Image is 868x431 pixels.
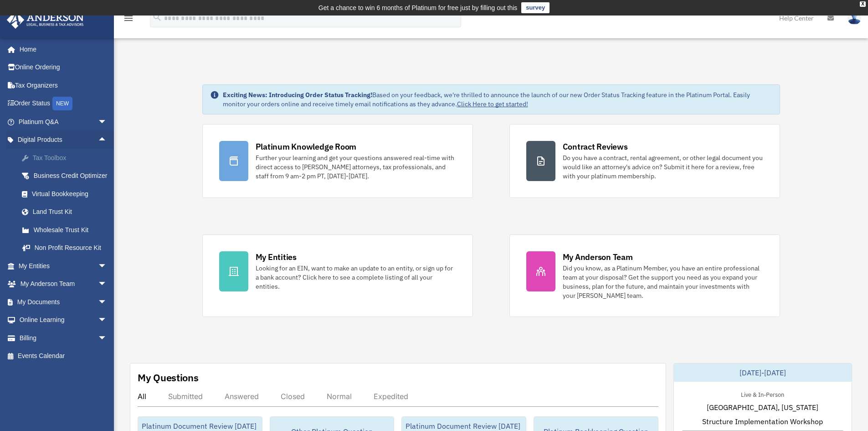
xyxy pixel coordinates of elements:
[225,392,259,401] div: Answered
[98,113,116,131] span: arrow_drop_down
[98,131,116,150] span: arrow_drop_up
[223,90,772,109] div: Based on your feedback, we're thrilled to announce the launch of our new Order Status Tracking fe...
[6,329,121,347] a: Billingarrow_drop_down
[6,58,121,77] a: Online Ordering
[6,76,121,94] a: Tax Organizers
[327,392,352,401] div: Normal
[256,251,297,263] div: My Entities
[318,2,518,13] div: Get a chance to win 6 months of Platinum for free just by filling out this
[13,167,121,185] a: Business Credit Optimizer
[13,203,121,221] a: Land Trust Kit
[509,124,780,198] a: Contract Reviews Do you have a contract, rental agreement, or other legal document you would like...
[32,188,109,200] div: Virtual Bookkeeping
[98,257,116,275] span: arrow_drop_down
[152,12,162,22] i: search
[281,392,305,401] div: Closed
[138,392,146,401] div: All
[457,100,528,108] a: Click Here to get started!
[563,251,633,263] div: My Anderson Team
[32,242,109,254] div: Non Profit Resource Kit
[6,131,121,149] a: Digital Productsarrow_drop_up
[6,311,121,329] a: Online Learningarrow_drop_down
[98,275,116,294] span: arrow_drop_down
[13,149,121,167] a: Tax Toolbox
[707,402,818,413] span: [GEOGRAPHIC_DATA], [US_STATE]
[563,141,628,152] div: Contract Reviews
[223,91,372,99] strong: Exciting News: Introducing Order Status Tracking!
[52,97,72,110] div: NEW
[374,392,408,401] div: Expedited
[6,113,121,131] a: Platinum Q&Aarrow_drop_down
[32,224,109,236] div: Wholesale Trust Kit
[563,153,763,181] div: Do you have a contract, rental agreement, or other legal document you would like an attorney's ad...
[256,264,456,291] div: Looking for an EIN, want to make an update to an entity, or sign up for a bank account? Click her...
[98,311,116,330] span: arrow_drop_down
[860,1,866,7] div: close
[256,153,456,181] div: Further your learning and get your questions answered real-time with direct access to [PERSON_NAM...
[32,206,109,218] div: Land Trust Kit
[98,329,116,348] span: arrow_drop_down
[32,152,109,164] div: Tax Toolbox
[6,257,121,275] a: My Entitiesarrow_drop_down
[13,185,121,203] a: Virtual Bookkeeping
[847,11,861,25] img: User Pic
[4,11,87,29] img: Anderson Advisors Platinum Portal
[138,371,199,384] div: My Questions
[509,234,780,317] a: My Anderson Team Did you know, as a Platinum Member, you have an entire professional team at your...
[202,124,473,198] a: Platinum Knowledge Room Further your learning and get your questions answered real-time with dire...
[123,13,134,24] i: menu
[563,264,763,300] div: Did you know, as a Platinum Member, you have an entire professional team at your disposal? Get th...
[32,170,109,182] div: Business Credit Optimizer
[734,389,791,399] div: Live & In-Person
[123,16,134,24] a: menu
[202,234,473,317] a: My Entities Looking for an EIN, want to make an update to an entity, or sign up for a bank accoun...
[6,293,121,311] a: My Documentsarrow_drop_down
[98,293,116,312] span: arrow_drop_down
[6,275,121,293] a: My Anderson Teamarrow_drop_down
[256,141,357,152] div: Platinum Knowledge Room
[13,221,121,239] a: Wholesale Trust Kit
[674,363,852,382] div: [DATE]-[DATE]
[6,94,121,113] a: Order StatusNEW
[6,347,121,365] a: Events Calendar
[6,40,116,58] a: Home
[521,2,550,13] a: survey
[13,239,121,257] a: Non Profit Resource Kit
[168,392,203,401] div: Submitted
[702,416,823,427] span: Structure Implementation Workshop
